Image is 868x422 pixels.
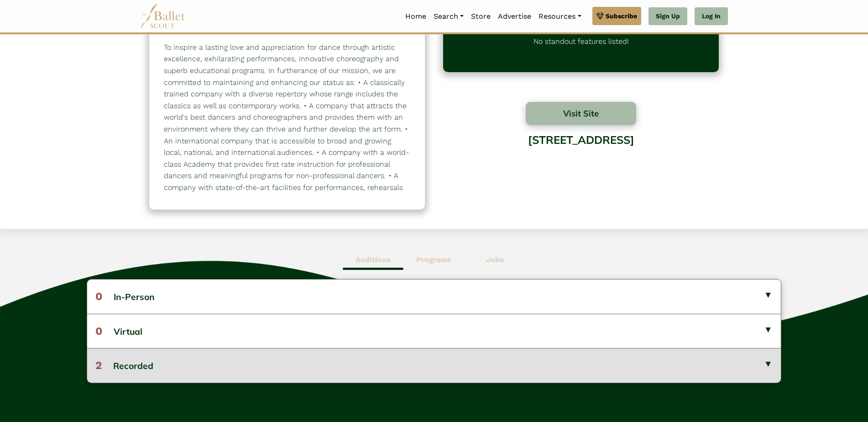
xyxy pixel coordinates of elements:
p: To inspire a lasting love and appreciation for dance through artistic excellence, exhilarating pe... [164,42,410,205]
b: Jobs [486,255,504,264]
a: Advertise [494,7,535,26]
a: Sign Up [648,7,687,26]
p: No standout features listed! [533,36,629,63]
div: [STREET_ADDRESS] [443,127,719,200]
a: Subscribe [592,7,641,25]
button: 0In-Person [87,280,781,313]
b: Programs [416,255,451,264]
span: Subscribe [606,11,637,21]
a: Store [467,7,494,26]
img: gem.svg [596,11,604,21]
a: Log In [695,7,728,26]
span: 2 [95,359,102,372]
button: 2Recorded [87,348,781,382]
a: Resources [535,7,585,26]
a: Home [402,7,430,26]
span: 0 [95,290,102,303]
b: Auditions [356,255,391,264]
button: Visit Site [526,102,636,125]
a: Search [430,7,467,26]
button: 0Virtual [87,314,781,348]
span: 0 [95,325,102,338]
